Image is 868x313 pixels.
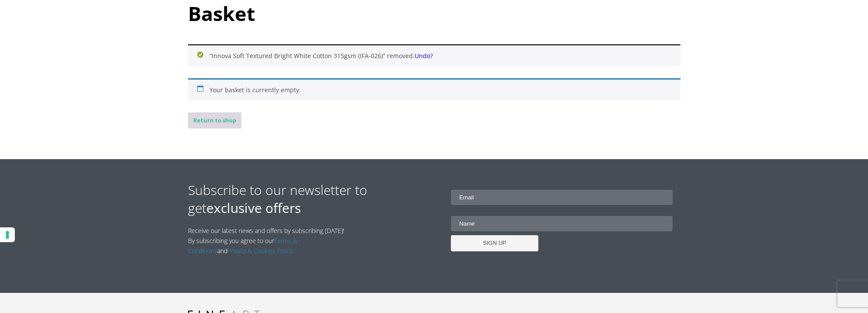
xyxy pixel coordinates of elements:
[188,78,680,100] div: Your basket is currently empty.
[451,216,673,231] input: Name
[188,112,241,129] a: Return to shop
[451,235,538,251] input: SIGN UP
[451,190,673,205] input: Email
[415,52,433,60] a: Undo?
[188,226,349,256] p: Receive our latest news and offers by subscribing [DATE]! By subscribing you agree to our and
[227,247,294,255] a: Privacy & Cookies Policy.
[188,44,680,66] div: “Innova Soft Textured Bright White Cotton 315gsm (IFA-026)” removed.
[188,181,434,217] h2: Subscribe to our newsletter to get
[206,199,301,217] strong: exclusive offers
